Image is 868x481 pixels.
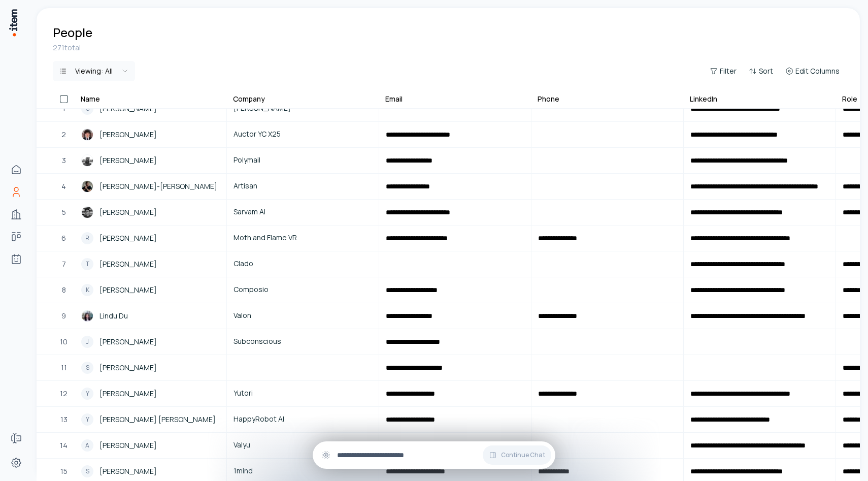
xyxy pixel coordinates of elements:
[61,310,66,322] span: 9
[81,310,93,322] img: Lindu Du
[61,362,67,373] span: 11
[53,43,844,53] div: 271 total
[6,204,26,225] a: Companies
[313,441,555,469] div: Continue Chat
[75,122,226,147] a: William Sun[PERSON_NAME]
[81,362,93,374] div: S
[99,129,157,140] span: [PERSON_NAME]
[6,428,26,448] a: Forms
[75,97,226,121] a: S[PERSON_NAME]
[227,433,378,458] a: Valyu
[227,381,378,406] a: Yutori
[385,94,403,104] div: Email
[62,155,66,166] span: 3
[6,182,26,202] a: People
[62,284,66,296] span: 8
[60,466,68,477] span: 15
[233,232,372,243] span: Moth and Flame VR
[233,206,372,217] span: Sarvam AI
[6,159,26,180] a: Home
[81,284,93,296] div: K
[6,249,26,269] a: Agents
[62,103,65,114] span: 1
[227,330,378,354] a: Subconscious
[99,388,157,399] span: [PERSON_NAME]
[233,258,372,269] span: Clado
[233,413,372,425] span: HappyRobot AI
[99,233,157,244] span: [PERSON_NAME]
[75,252,226,276] a: T[PERSON_NAME]
[81,439,93,452] div: A
[6,227,26,247] a: Deals
[62,207,66,218] span: 5
[75,174,226,199] a: Jaspar Carmichael-Jack[PERSON_NAME]-[PERSON_NAME]
[233,154,372,166] span: Polymail
[75,66,113,76] div: Viewing:
[75,433,226,458] a: A[PERSON_NAME]
[75,330,226,354] a: J[PERSON_NAME]
[60,388,68,399] span: 12
[81,336,93,348] div: J
[99,259,157,270] span: [PERSON_NAME]
[227,304,378,328] a: Valon
[227,226,378,250] a: Moth and Flame VR
[99,155,157,166] span: [PERSON_NAME]
[62,259,66,270] span: 7
[6,453,26,473] a: Settings
[233,94,265,104] div: Company
[60,414,68,425] span: 13
[781,64,844,78] button: Edit Columns
[81,465,93,477] div: S
[99,310,128,322] span: Lindu Du
[690,94,717,104] div: LinkedIn
[842,94,857,104] div: Role
[227,407,378,432] a: HappyRobot AI
[233,388,372,399] span: Yutori
[75,200,226,225] a: Varad Maniyar[PERSON_NAME]
[99,362,157,373] span: [PERSON_NAME]
[81,388,93,400] div: Y
[99,284,157,296] span: [PERSON_NAME]
[483,445,551,465] button: Continue Chat
[81,180,93,193] img: Jaspar Carmichael-Jack
[81,129,93,141] img: William Sun
[99,207,157,218] span: [PERSON_NAME]
[61,233,66,244] span: 6
[75,304,226,328] a: Lindu DuLindu Du
[81,258,93,270] div: T
[227,278,378,302] a: Composio
[227,122,378,147] a: Auctor YC X25
[99,181,217,192] span: [PERSON_NAME]-[PERSON_NAME]
[227,174,378,199] a: Artisan
[501,451,545,459] span: Continue Chat
[75,356,226,380] a: S[PERSON_NAME]
[538,94,559,104] div: Phone
[720,66,737,76] span: Filter
[759,66,773,76] span: Sort
[75,226,226,250] a: R[PERSON_NAME]
[75,381,226,406] a: Y[PERSON_NAME]
[75,407,226,432] a: Y[PERSON_NAME] [PERSON_NAME]
[99,440,157,451] span: [PERSON_NAME]
[706,64,741,78] button: Filter
[81,413,93,426] div: Y
[233,180,372,191] span: Artisan
[61,129,66,140] span: 2
[99,414,216,425] span: [PERSON_NAME] [PERSON_NAME]
[233,284,372,295] span: Composio
[8,8,18,37] img: Item Brain Logo
[81,94,100,104] div: Name
[233,439,372,451] span: Valyu
[227,252,378,276] a: Clado
[61,181,66,192] span: 4
[795,66,840,76] span: Edit Columns
[233,465,372,476] span: 1mind
[60,336,68,347] span: 10
[227,200,378,225] a: Sarvam AI
[227,97,378,121] a: [PERSON_NAME]
[81,206,93,218] img: Varad Maniyar
[745,64,777,78] button: Sort
[233,129,372,140] span: Auctor YC X25
[233,336,372,347] span: Subconscious
[99,466,157,477] span: [PERSON_NAME]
